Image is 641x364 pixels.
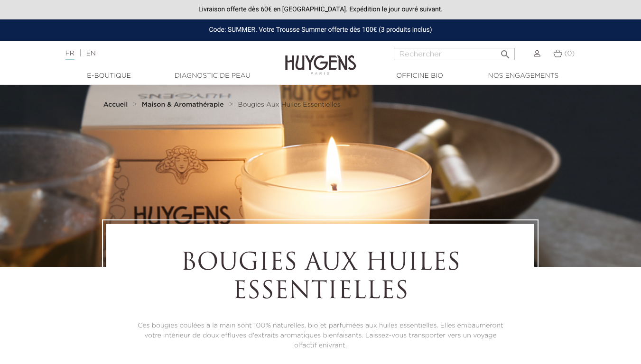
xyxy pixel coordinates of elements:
[497,45,514,58] button: 
[500,46,511,57] i: 
[165,71,260,81] a: Diagnostic de peau
[564,50,575,57] span: (0)
[142,101,224,108] strong: Maison & Aromathérapie
[476,71,571,81] a: Nos engagements
[238,101,340,109] a: Bougies Aux Huiles Essentielles
[394,48,515,60] input: Rechercher
[285,40,356,76] img: Huygens
[103,101,130,109] a: Accueil
[132,250,508,307] h1: Bougies Aux Huiles Essentielles
[103,101,128,108] strong: Accueil
[86,50,95,57] a: EN
[61,48,260,59] div: |
[142,101,226,109] a: Maison & Aromathérapie
[62,71,157,81] a: E-Boutique
[132,321,508,351] p: Ces bougies coulées à la main sont 100% naturelles, bio et parfumées aux huiles essentielles. Ell...
[238,101,340,108] span: Bougies Aux Huiles Essentielles
[372,71,467,81] a: Officine Bio
[65,50,74,60] a: FR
